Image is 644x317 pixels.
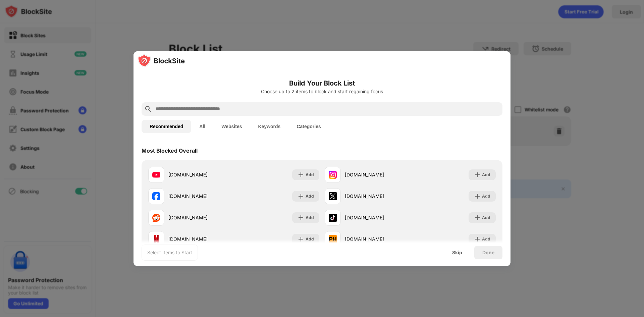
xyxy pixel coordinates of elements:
div: [DOMAIN_NAME] [168,214,234,221]
div: Add [306,171,314,178]
img: search.svg [144,105,152,113]
button: Categories [288,120,329,133]
div: Add [306,236,314,243]
div: Choose up to 2 items to block and start regaining focus [142,89,502,94]
img: favicons [329,235,337,243]
div: Add [306,214,314,221]
div: Most Blocked Overall [142,147,198,154]
div: [DOMAIN_NAME] [345,171,410,178]
button: All [191,120,213,133]
img: favicons [152,235,160,243]
div: [DOMAIN_NAME] [168,235,234,243]
div: Skip [452,250,462,255]
div: Add [482,236,490,243]
div: Add [306,193,314,200]
div: [DOMAIN_NAME] [345,214,410,221]
button: Keywords [250,120,288,133]
img: favicons [329,214,337,222]
img: favicons [329,171,337,179]
div: [DOMAIN_NAME] [345,235,410,243]
div: [DOMAIN_NAME] [168,171,234,178]
div: Add [482,171,490,178]
div: [DOMAIN_NAME] [345,193,410,200]
img: logo-blocksite.svg [138,54,185,67]
img: favicons [152,192,160,200]
button: Recommended [142,120,191,133]
div: Done [482,250,494,255]
div: Select Items to Start [147,249,192,256]
div: [DOMAIN_NAME] [168,193,234,200]
img: favicons [152,171,160,179]
div: Add [482,214,490,221]
img: favicons [152,214,160,222]
div: Add [482,193,490,200]
button: Websites [213,120,250,133]
h6: Build Your Block List [142,78,502,88]
img: favicons [329,192,337,200]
